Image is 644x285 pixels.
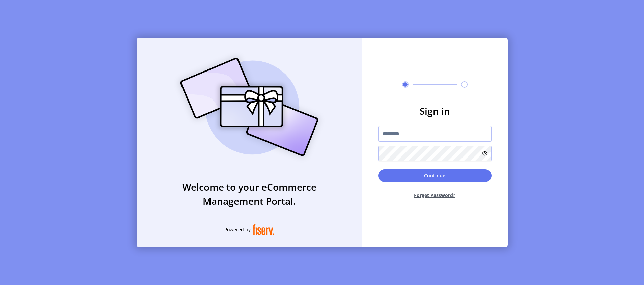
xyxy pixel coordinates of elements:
[137,180,362,208] h3: Welcome to your eCommerce Management Portal.
[170,50,329,164] img: card_Illustration.svg
[378,169,492,182] button: Continue
[378,104,492,118] h3: Sign in
[378,186,492,204] button: Forget Password?
[224,226,251,233] span: Powered by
